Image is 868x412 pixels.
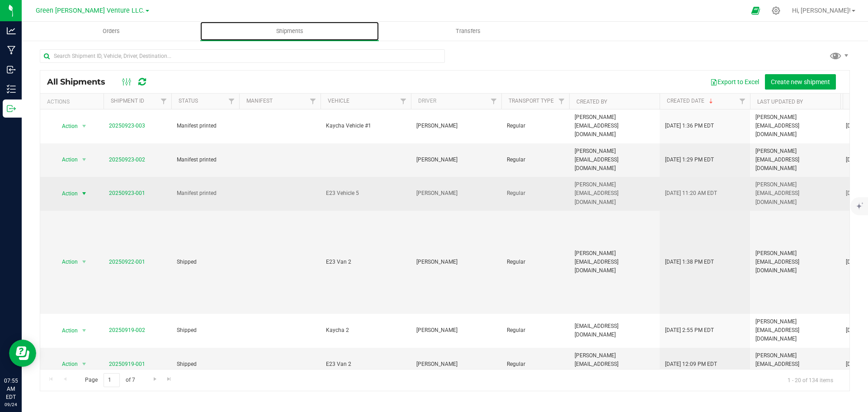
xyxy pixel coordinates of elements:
[22,22,200,41] a: Orders
[792,7,851,14] span: Hi, [PERSON_NAME]!
[780,373,840,387] span: 1 - 20 of 134 items
[47,77,114,87] span: All Shipments
[326,360,406,369] span: E23 Van 2
[7,26,16,35] inline-svg: Analytics
[411,94,501,109] th: Driver
[575,180,654,207] span: [PERSON_NAME][EMAIL_ADDRESS][DOMAIN_NAME]
[486,94,501,109] a: Filter
[416,258,496,266] span: [PERSON_NAME]
[79,187,90,200] span: select
[246,98,273,104] a: Manifest
[109,156,145,163] a: 20250923-002
[755,249,835,275] span: [PERSON_NAME][EMAIL_ADDRESS][DOMAIN_NAME]
[77,373,142,387] span: Page of 7
[179,98,198,104] a: Status
[177,360,234,369] span: Shipped
[79,324,90,337] span: select
[416,122,496,130] span: [PERSON_NAME]
[665,122,714,130] span: [DATE] 1:36 PM EDT
[177,189,234,198] span: Manifest printed
[90,27,132,35] span: Orders
[109,361,145,367] a: 20250919-001
[665,189,717,198] span: [DATE] 11:20 AM EDT
[575,351,654,378] span: [PERSON_NAME][EMAIL_ADDRESS][DOMAIN_NAME]
[665,156,714,164] span: [DATE] 1:29 PM EDT
[177,258,234,266] span: Shipped
[770,6,782,15] div: Manage settings
[507,156,564,164] span: Regular
[755,147,835,173] span: [PERSON_NAME][EMAIL_ADDRESS][DOMAIN_NAME]
[177,156,234,164] span: Manifest printed
[765,74,836,90] button: Create new shipment
[575,249,654,275] span: [PERSON_NAME][EMAIL_ADDRESS][DOMAIN_NAME]
[79,256,90,268] span: select
[109,327,145,333] a: 20250919-002
[200,22,379,41] a: Shipments
[755,351,835,378] span: [PERSON_NAME][EMAIL_ADDRESS][DOMAIN_NAME]
[704,74,765,90] button: Export to Excel
[326,326,406,335] span: Kaycha 2
[111,98,144,104] a: Shipment ID
[416,189,496,198] span: [PERSON_NAME]
[4,377,18,401] p: 07:55 AM EDT
[109,123,145,129] a: 20250923-003
[665,360,717,369] span: [DATE] 12:09 PM EDT
[7,65,16,74] inline-svg: Inbound
[507,258,564,266] span: Regular
[328,98,349,104] a: Vehicle
[177,326,234,335] span: Shipped
[443,27,493,35] span: Transfers
[576,99,607,105] a: Created By
[7,46,16,55] inline-svg: Manufacturing
[554,94,569,109] a: Filter
[264,27,316,35] span: Shipments
[665,258,714,266] span: [DATE] 1:38 PM EDT
[54,153,78,166] span: Action
[40,49,445,63] input: Search Shipment ID, Vehicle, Driver, Destination...
[326,258,406,266] span: E23 Van 2
[507,326,564,335] span: Regular
[416,326,496,335] span: [PERSON_NAME]
[416,156,496,164] span: [PERSON_NAME]
[54,324,78,337] span: Action
[575,322,654,339] span: [EMAIL_ADDRESS][DOMAIN_NAME]
[109,259,145,265] a: 20250922-001
[156,94,171,109] a: Filter
[224,94,239,109] a: Filter
[54,120,78,133] span: Action
[757,99,803,105] a: Last Updated By
[667,98,715,104] a: Created Date
[177,122,234,130] span: Manifest printed
[507,122,564,130] span: Regular
[735,94,750,109] a: Filter
[79,358,90,370] span: select
[36,7,145,14] span: Green [PERSON_NAME] Venture LLC.
[509,98,554,104] a: Transport Type
[54,187,78,200] span: Action
[416,360,496,369] span: [PERSON_NAME]
[396,94,411,109] a: Filter
[326,189,406,198] span: E23 Vehicle 5
[507,360,564,369] span: Regular
[54,358,78,370] span: Action
[7,104,16,113] inline-svg: Outbound
[148,373,161,385] a: Go to the next page
[9,340,36,367] iframe: Resource center
[79,120,90,133] span: select
[109,190,145,196] a: 20250923-001
[163,373,176,385] a: Go to the last page
[7,85,16,94] inline-svg: Inventory
[665,326,714,335] span: [DATE] 2:55 PM EDT
[47,99,100,105] div: Actions
[4,401,18,408] p: 09/24
[79,153,90,166] span: select
[771,78,830,85] span: Create new shipment
[575,147,654,173] span: [PERSON_NAME][EMAIL_ADDRESS][DOMAIN_NAME]
[575,113,654,139] span: [PERSON_NAME][EMAIL_ADDRESS][DOMAIN_NAME]
[306,94,321,109] a: Filter
[755,180,835,207] span: [PERSON_NAME][EMAIL_ADDRESS][DOMAIN_NAME]
[379,22,557,41] a: Transfers
[755,113,835,139] span: [PERSON_NAME][EMAIL_ADDRESS][DOMAIN_NAME]
[104,373,120,387] input: 1
[326,122,406,130] span: Kaycha Vehicle #1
